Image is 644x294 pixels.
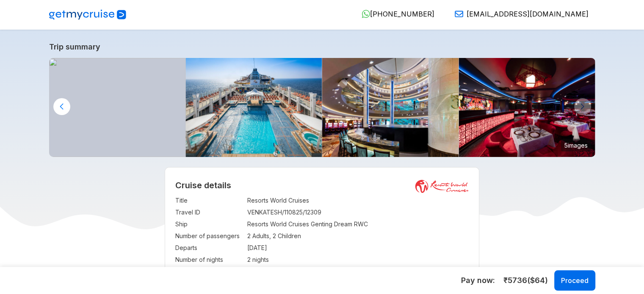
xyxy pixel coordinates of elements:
img: 4.jpg [322,58,459,157]
a: [EMAIL_ADDRESS][DOMAIN_NAME] [448,10,589,18]
td: : [243,230,247,242]
img: 16.jpg [459,58,595,157]
h5: Pay now: [461,275,495,286]
td: SIN [247,266,469,278]
td: VENKATESH/110825/12309 [247,206,469,218]
td: Title [175,195,243,206]
span: [PHONE_NUMBER] [370,10,434,18]
td: 2 nights [247,254,469,266]
td: Ship [175,218,243,230]
td: : [243,195,247,206]
td: Resorts World Cruises Genting Dream RWC [247,218,469,230]
span: ₹ 5736 ($ 64 ) [503,275,548,286]
td: Travel ID [175,206,243,218]
h2: Cruise details [175,180,469,190]
button: Proceed [554,270,595,291]
td: : [243,254,247,266]
small: 5 images [561,139,591,151]
td: [DATE] [247,242,469,254]
td: 2 Adults, 2 Children [247,230,469,242]
img: pool.jpg [49,58,186,157]
a: [PHONE_NUMBER] [355,10,434,18]
td: Resorts World Cruises [247,195,469,206]
td: Number of nights [175,254,243,266]
img: Main-Pool-800x533.jpg [185,58,322,157]
td: : [243,242,247,254]
span: [EMAIL_ADDRESS][DOMAIN_NAME] [467,10,589,18]
td: : [243,206,247,218]
img: WhatsApp [362,10,370,18]
td: Departure Port [175,266,243,278]
td: : [243,218,247,230]
img: Email [455,10,463,18]
td: Departs [175,242,243,254]
td: : [243,266,247,278]
a: Trip summary [49,42,595,51]
td: Number of passengers [175,230,243,242]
